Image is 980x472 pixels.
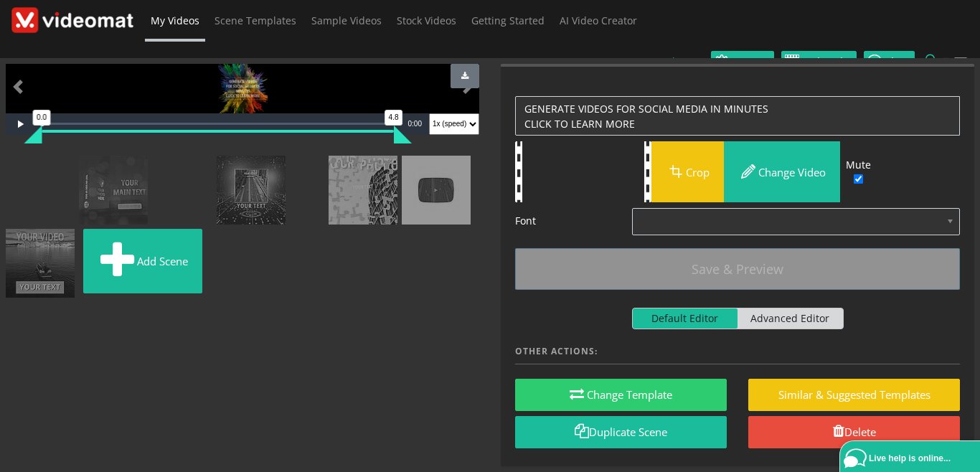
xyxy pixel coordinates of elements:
a: Settings [711,51,774,72]
img: Theme-Logo [11,7,133,34]
button: Change video [724,141,840,202]
span: AI Video Creator [560,14,637,27]
a: Duplicate Scene [515,416,727,448]
img: index.php [529,141,637,202]
span: Close [882,57,911,67]
span: 0:00 [408,120,422,128]
a: Live help is online... [844,445,980,472]
input: Mute [854,174,863,184]
span: Advanced Editor [738,308,843,329]
button: Crop [651,141,724,202]
span: Sample Videos [311,14,382,27]
span: Settings [729,57,771,67]
label: Font [504,208,621,235]
div: Progress Bar [42,123,394,125]
div: 0.0 [32,110,51,126]
span: Getting Started [471,14,545,27]
textarea: GENERATE VIDEOS FOR SOCIAL MEDIA IN MINUTES CLICK TO LEARN MORE [515,96,960,136]
button: Play [6,113,34,135]
button: Add scene [83,229,202,293]
li: AI - Ad1 - SQ [644,42,711,82]
div: 4.8 [385,110,403,126]
span: Make Film [799,57,853,67]
button: similar & suggested templates [748,379,960,411]
a: Make Film [781,51,857,72]
span: Default Editor [633,308,738,329]
span: Scene Templates [215,14,296,27]
span: Noto Sans All Languages [647,213,920,230]
a: Close [864,51,915,72]
div: Video Player [6,64,479,113]
span: Stock Videos [397,14,456,27]
span: My Videos [151,14,199,27]
a: Delete [748,416,960,448]
h4: Other actions: [515,346,960,364]
button: Download Preview Admin Only [451,64,479,88]
button: Change Template [515,379,727,411]
label: Mute [846,157,871,187]
span: Live help is online... [869,453,951,463]
button: Save & Preview [515,248,960,290]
